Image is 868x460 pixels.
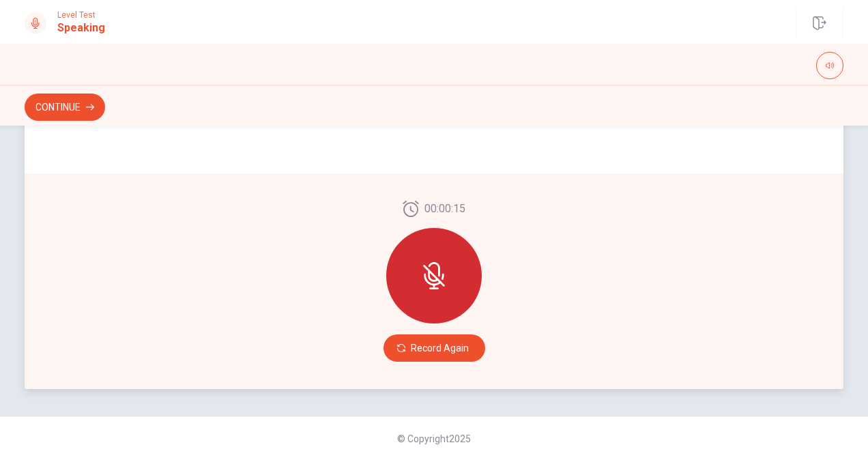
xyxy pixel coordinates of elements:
[397,433,471,444] span: © Copyright 2025
[57,20,105,36] h1: Speaking
[424,201,465,217] span: 00:00:15
[384,334,485,362] button: Record Again
[25,94,105,121] button: Continue
[57,10,105,20] span: Level Test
